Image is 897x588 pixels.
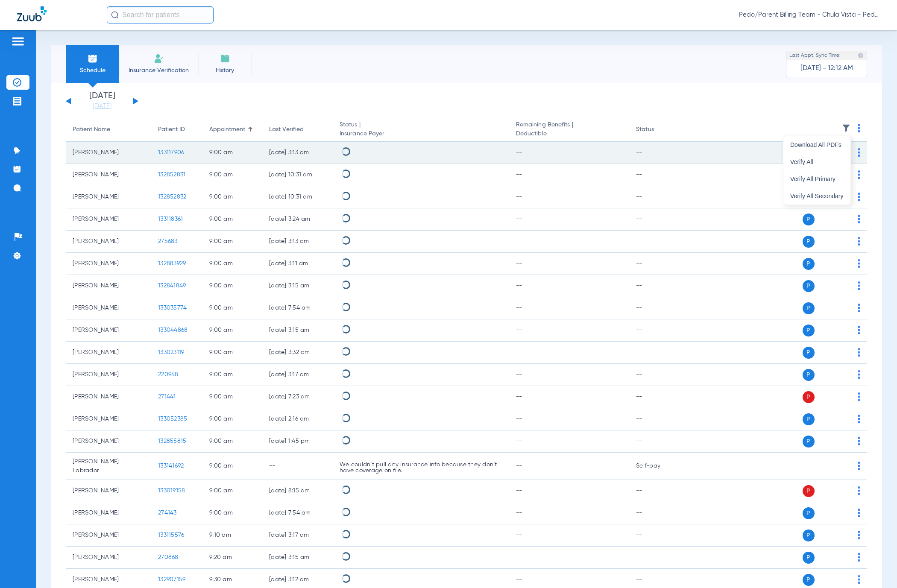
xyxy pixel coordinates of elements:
span: Verify All Secondary [790,193,844,199]
span: Verify All Primary [790,176,844,182]
span: Verify All [790,159,844,165]
iframe: Chat Widget [854,547,897,588]
span: Download All PDFs [790,142,844,148]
